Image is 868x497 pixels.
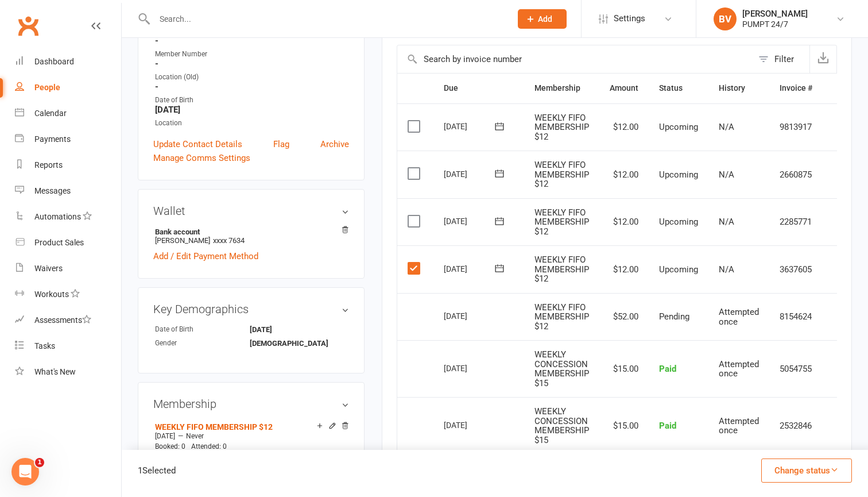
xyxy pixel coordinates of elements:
a: Reports [15,152,121,178]
div: BV [714,7,737,30]
span: WEEKLY CONCESSION MEMBERSHIP $15 [534,406,589,445]
span: [DATE] [155,432,175,440]
div: [DATE] [444,307,497,325]
td: $12.00 [599,245,649,293]
a: WEEKLY FIFO MEMBERSHIP $12 [155,422,273,431]
td: 2660875 [769,151,823,198]
span: Attempted once [719,359,759,379]
div: [DATE] [444,260,497,278]
div: — [152,431,349,441]
span: N/A [719,217,734,227]
span: Upcoming [659,122,698,132]
td: 9813917 [769,103,823,151]
span: Paid [659,421,676,431]
div: Calendar [34,109,67,118]
a: People [15,75,121,101]
th: Due [433,74,524,103]
a: Calendar [15,101,121,126]
div: Reports [34,160,63,169]
span: Pending [659,311,689,322]
a: What's New [15,359,121,385]
div: Assessments [34,315,91,325]
th: Invoice # [769,74,823,103]
td: $52.00 [599,293,649,341]
li: [PERSON_NAME] [153,226,349,246]
span: N/A [719,169,734,180]
span: WEEKLY FIFO MEMBERSHIP $12 [534,160,589,189]
strong: [DATE] [155,105,349,115]
a: Automations [15,204,121,230]
td: $12.00 [599,198,649,246]
span: Upcoming [659,169,698,180]
strong: - [155,36,349,46]
button: Filter [753,45,809,73]
strong: - [155,59,349,69]
a: Dashboard [15,49,121,75]
h3: Membership [153,398,349,410]
h3: Wallet [153,205,349,217]
div: Product Sales [34,238,84,247]
a: Workouts [15,282,121,307]
a: Waivers [15,256,121,282]
a: Update Contact Details [153,137,242,151]
div: What's New [34,367,76,376]
a: Assessments [15,307,121,333]
td: 2285771 [769,198,823,246]
div: Date of Birth [155,95,349,106]
input: Search... [151,11,503,27]
strong: - [155,82,349,92]
div: Dashboard [34,57,74,66]
td: $12.00 [599,103,649,151]
span: WEEKLY FIFO MEMBERSHIP $12 [534,207,589,237]
div: Waivers [34,264,63,273]
div: [DATE] [444,212,497,230]
a: Messages [15,178,121,204]
a: Manage Comms Settings [153,151,250,165]
span: Settings [614,6,645,32]
td: 2532846 [769,397,823,454]
button: Add [518,9,567,29]
div: [PERSON_NAME] [742,9,808,19]
a: Clubworx [14,11,42,40]
td: 5054755 [769,340,823,397]
div: Location [155,118,349,129]
div: Automations [34,212,81,221]
td: $15.00 [599,397,649,454]
div: PUMPT 24/7 [742,19,808,29]
span: N/A [719,264,734,275]
input: Search by invoice number [397,45,753,73]
span: Upcoming [659,264,698,275]
strong: Bank account [155,228,343,236]
span: WEEKLY FIFO MEMBERSHIP $12 [534,113,589,142]
span: WEEKLY FIFO MEMBERSHIP $12 [534,302,589,332]
span: 1 [35,458,44,467]
div: Workouts [34,290,69,299]
strong: [DEMOGRAPHIC_DATA] [250,339,328,348]
div: Location (Old) [155,72,349,83]
button: Change status [761,459,852,483]
div: Date of Birth [155,324,250,335]
span: Upcoming [659,217,698,227]
td: 3637605 [769,245,823,293]
th: Membership [524,74,599,103]
div: Filter [774,52,794,66]
th: History [708,74,769,103]
strong: [DATE] [250,325,316,334]
a: Flag [273,137,289,151]
span: Attempted once [719,307,759,327]
span: WEEKLY CONCESSION MEMBERSHIP $15 [534,349,589,388]
a: Archive [320,137,349,151]
td: $12.00 [599,151,649,198]
span: Selected [142,465,176,476]
div: 1 [138,464,176,477]
span: Never [186,432,204,440]
span: xxxx 7634 [213,236,245,245]
span: Add [538,14,552,24]
div: Member Number [155,49,349,60]
div: Gender [155,338,250,349]
h3: Key Demographics [153,303,349,315]
div: Payments [34,134,71,144]
span: Paid [659,364,676,374]
iframe: Intercom live chat [11,458,39,486]
span: N/A [719,122,734,132]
